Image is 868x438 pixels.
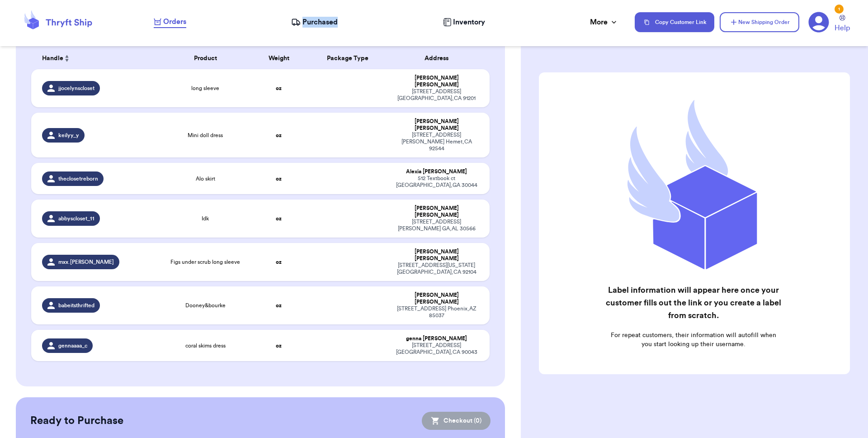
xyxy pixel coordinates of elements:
div: [PERSON_NAME] [PERSON_NAME] [394,75,479,88]
button: Copy Customer Link [635,12,714,32]
span: theclosetreborn [58,175,98,182]
span: abbyscloset_11 [58,215,94,222]
div: [STREET_ADDRESS][PERSON_NAME] GA , AL 30566 [394,219,479,232]
strong: oz [276,86,282,91]
strong: oz [276,176,282,181]
strong: oz [276,343,282,348]
span: Alo skirt [196,175,215,182]
span: Dooney&bourke [185,302,226,309]
a: Inventory [443,17,485,28]
span: Mini doll dress [188,132,223,139]
span: Orders [163,16,186,27]
th: Weight [251,48,307,69]
div: Alexia [PERSON_NAME] [394,168,479,175]
div: [PERSON_NAME] [PERSON_NAME] [394,292,479,305]
div: [STREET_ADDRESS] [GEOGRAPHIC_DATA] , CA 90043 [394,342,479,356]
span: Inventory [453,17,485,28]
strong: oz [276,303,282,308]
span: mxx.[PERSON_NAME] [58,258,114,266]
span: Figs under scrub long sleeve [170,258,240,266]
span: Handle [42,54,63,63]
div: [PERSON_NAME] [PERSON_NAME] [394,248,479,262]
a: Purchased [291,17,338,28]
span: gennaaaa_c [58,342,87,349]
span: jjocelynscloset [58,85,94,92]
span: long sleeve [191,85,219,92]
th: Package Type [306,48,389,69]
a: Help [835,15,850,33]
a: 1 [808,12,829,33]
div: More [590,17,618,28]
button: Checkout (0) [422,412,491,430]
p: For repeat customers, their information will autofill when you start looking up their username. [605,331,782,349]
strong: oz [276,133,282,138]
h2: Ready to Purchase [30,414,123,428]
strong: oz [276,259,282,265]
button: Sort ascending [63,53,71,64]
div: [STREET_ADDRESS][PERSON_NAME] Hemet , CA 92544 [394,132,479,152]
h2: Label information will appear here once your customer fills out the link or you create a label fr... [605,284,782,322]
span: keilyy_y [58,132,79,139]
div: 1 [835,5,844,14]
th: Product [160,48,251,69]
div: [STREET_ADDRESS] [GEOGRAPHIC_DATA] , CA 91201 [394,88,479,102]
div: genna [PERSON_NAME] [394,335,479,342]
span: Idk [202,215,209,222]
span: babeitsthrifted [58,302,94,309]
span: Purchased [302,17,338,28]
th: Address [389,48,490,69]
strong: oz [276,216,282,221]
div: [STREET_ADDRESS] Phoenix , AZ 85037 [394,305,479,319]
div: [PERSON_NAME] [PERSON_NAME] [394,205,479,219]
span: Help [835,23,850,33]
div: [STREET_ADDRESS][US_STATE] [GEOGRAPHIC_DATA] , CA 92104 [394,262,479,276]
div: 512 Textbook ct [GEOGRAPHIC_DATA] , GA 30044 [394,175,479,189]
button: New Shipping Order [720,12,799,32]
a: Orders [154,16,186,28]
div: [PERSON_NAME] [PERSON_NAME] [394,118,479,132]
span: coral skims dress [185,342,226,349]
